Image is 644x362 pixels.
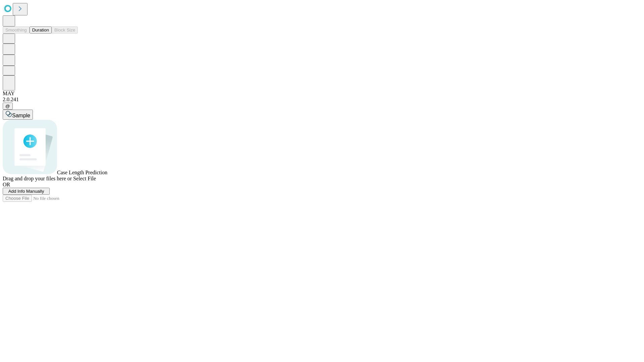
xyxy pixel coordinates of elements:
[5,104,10,109] span: @
[73,176,96,181] span: Select File
[3,97,641,103] div: 2.0.241
[3,188,50,195] button: Add Info Manually
[8,189,44,194] span: Add Info Manually
[3,182,10,187] span: OR
[30,26,52,34] button: Duration
[3,176,72,181] span: Drag and drop your files here or
[3,110,33,120] button: Sample
[57,170,107,175] span: Case Length Prediction
[3,26,30,34] button: Smoothing
[3,90,641,97] div: MAY
[52,26,78,34] button: Block Size
[3,103,13,110] button: @
[12,113,30,118] span: Sample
